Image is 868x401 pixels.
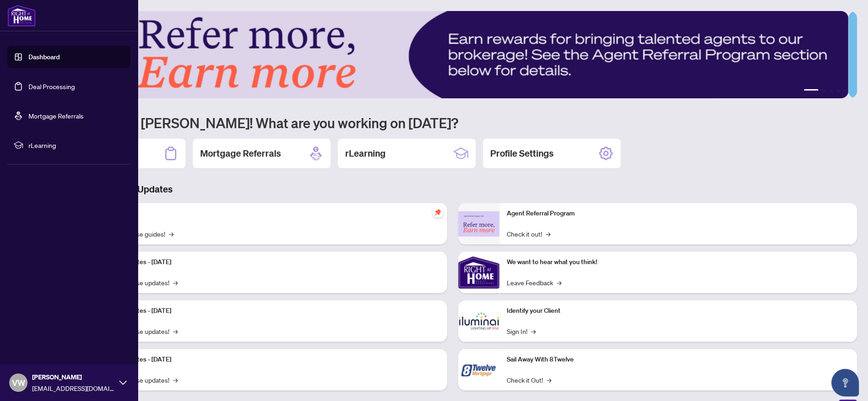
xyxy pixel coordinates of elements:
span: → [546,229,550,239]
h2: Profile Settings [490,147,554,160]
span: → [531,326,536,336]
img: Agent Referral Program [458,211,499,237]
h1: Welcome back [PERSON_NAME]! What are you working on [DATE]? [48,114,857,131]
p: Sail Away With 8Twelve [507,355,850,365]
a: Deal Processing [28,82,75,90]
p: Platform Updates - [DATE] [96,306,440,316]
a: Leave Feedback→ [507,277,561,288]
p: Platform Updates - [DATE] [96,257,440,267]
span: [EMAIL_ADDRESS][DOMAIN_NAME] [32,383,115,393]
p: Self-Help [96,209,440,219]
img: Sail Away With 8Twelve [458,349,499,390]
a: Sign In!→ [507,326,536,336]
span: rLearning [28,140,124,150]
span: → [173,277,178,288]
span: → [173,375,178,385]
span: VW [12,376,25,389]
span: pushpin [432,207,443,218]
img: Identify your Client [458,300,499,342]
a: Check it Out!→ [507,375,551,385]
button: 4 [837,89,840,93]
span: [PERSON_NAME] [32,372,115,382]
h2: rLearning [345,147,386,160]
p: Agent Referral Program [507,209,850,219]
img: logo [7,5,36,27]
button: Open asap [831,369,859,396]
button: 1 [804,89,818,93]
h2: Mortgage Referrals [200,147,281,160]
img: We want to hear what you think! [458,252,499,293]
span: → [547,375,551,385]
span: → [173,326,178,336]
h3: Brokerage & Industry Updates [48,183,857,196]
img: Slide 0 [48,11,848,98]
p: Platform Updates - [DATE] [96,355,440,365]
button: 2 [822,89,826,93]
span: → [557,277,561,288]
a: Dashboard [28,53,60,61]
button: 3 [829,89,833,93]
span: → [169,229,174,239]
a: Check it out!→ [507,229,550,239]
button: 5 [844,89,848,93]
p: We want to hear what you think! [507,257,850,267]
p: Identify your Client [507,306,850,316]
a: Mortgage Referrals [28,112,84,120]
